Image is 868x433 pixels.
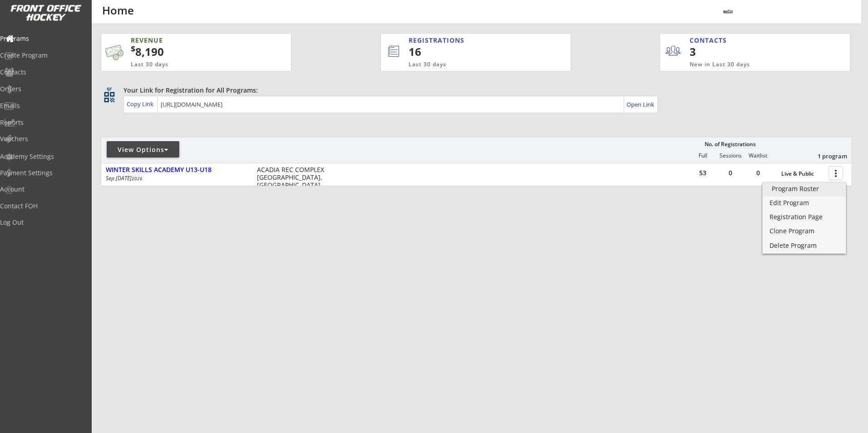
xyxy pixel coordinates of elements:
div: 16 [409,44,540,59]
div: WINTER SKILLS ACADEMY U13-U18 [106,166,247,174]
div: Your Link for Registration for All Programs: [123,86,824,95]
em: 2026 [132,175,143,182]
div: Copy Link [127,100,155,108]
sup: $ [131,43,135,54]
div: 53 [689,170,716,176]
div: New in Last 30 days [690,61,808,69]
div: Last 30 days [409,61,533,69]
div: ACADIA REC COMPLEX [GEOGRAPHIC_DATA], [GEOGRAPHIC_DATA] [257,166,328,189]
div: Open Link [626,101,655,108]
div: Delete Program [769,242,839,249]
div: REGISTRATIONS [409,36,528,45]
div: Clone Program [769,228,839,234]
button: qr_code [103,90,116,104]
div: No. of Registrations [702,141,758,148]
div: 0 [717,170,744,176]
div: Registration Page [769,214,839,220]
div: Program Roster [772,186,837,192]
div: View Options [107,145,179,154]
div: 8,190 [131,44,262,59]
div: CONTACTS [690,36,731,45]
div: REVENUE [131,36,247,45]
a: Registration Page [763,211,846,225]
a: Open Link [626,98,655,111]
div: Edit Program [769,200,839,206]
div: qr [104,86,114,92]
div: Waitlist [744,153,771,159]
div: Live & Public [781,171,824,177]
div: Full [689,153,716,159]
a: Program Roster [763,183,846,197]
div: Sessions [717,153,744,159]
div: Last 30 days [131,61,247,69]
div: 3 [690,44,745,59]
div: 1 program [800,152,847,160]
div: Sep [DATE] [106,176,245,181]
a: Edit Program [763,197,846,211]
button: more_vert [829,166,843,180]
div: 0 [745,170,772,176]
